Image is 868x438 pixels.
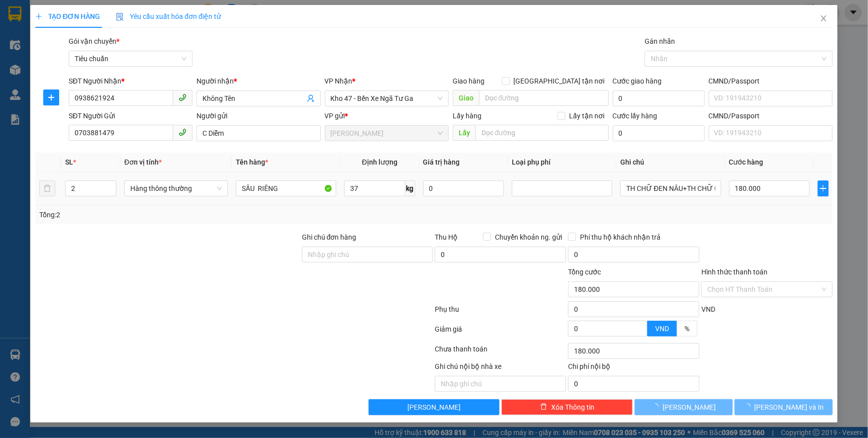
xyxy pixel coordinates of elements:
div: CMND/Passport [709,76,833,87]
span: VND [655,325,669,333]
input: VD: Bàn, Ghế [236,180,336,196]
span: Thu Hộ [435,233,458,241]
div: Chưa thanh toán [434,344,568,361]
div: Người gửi [196,110,320,121]
div: Ghi chú nội bộ nhà xe [435,361,566,376]
span: TẠO ĐƠN HÀNG [35,12,100,20]
span: Yêu cầu xuất hóa đơn điện tử [116,12,221,20]
input: Dọc đường [476,125,609,141]
span: Lấy [453,125,476,141]
span: % [684,325,689,333]
span: loading [652,403,663,410]
span: plus [818,184,828,192]
div: Phụ thu [434,304,568,321]
span: Đơn vị tính [124,158,162,166]
span: Cước hàng [729,158,764,166]
input: 0 [423,180,504,196]
span: Giá trị hàng [423,158,460,166]
span: user-add [307,94,315,102]
span: kg [405,180,415,196]
span: Lấy hàng [453,112,482,120]
span: Phí thu hộ khách nhận trả [576,232,665,243]
span: Chuyển khoản ng. gửi [491,232,566,243]
span: Tổng cước [568,268,601,276]
span: Lấy tận nơi [566,110,609,121]
span: close [820,14,828,22]
span: phone [179,128,187,136]
span: Tiêu chuẩn [75,51,187,66]
span: plus [35,13,42,20]
button: delete [39,180,55,196]
div: VP gửi [325,110,449,121]
button: plus [43,89,59,105]
span: Định lượng [362,158,397,166]
span: SL [65,158,73,166]
span: Xóa Thông tin [551,402,594,413]
span: plus [44,93,59,101]
span: Kho 47 - Bến Xe Ngã Tư Ga [331,91,443,106]
span: Tên hàng [236,158,268,166]
span: phone [179,93,187,101]
button: Close [810,5,838,33]
span: Cư Kuin [331,126,443,141]
span: Giao [453,90,479,106]
button: [PERSON_NAME] [369,399,500,415]
div: Người nhận [196,76,320,87]
div: SĐT Người Nhận [69,76,193,87]
div: Giảm giá [434,324,568,341]
span: Hàng thông thường [130,181,222,196]
input: Cước giao hàng [613,90,705,106]
button: [PERSON_NAME] và In [735,399,833,415]
span: [PERSON_NAME] [663,402,716,413]
img: icon [116,13,124,21]
button: plus [818,180,829,196]
span: loading [744,403,755,410]
div: CMND/Passport [709,110,833,121]
th: Ghi chú [616,153,725,172]
span: VND [701,305,715,313]
span: delete [540,403,547,411]
input: Dọc đường [479,90,609,106]
input: Ghi Chú [620,180,721,196]
div: SĐT Người Gửi [69,110,193,121]
span: VP Nhận [325,77,353,85]
button: [PERSON_NAME] [635,399,733,415]
span: [GEOGRAPHIC_DATA] tận nơi [510,76,609,87]
span: Gói vận chuyển [69,37,119,45]
span: Giao hàng [453,77,484,85]
label: Cước lấy hàng [613,112,658,120]
label: Gán nhãn [645,37,675,45]
span: [PERSON_NAME] [407,402,461,413]
label: Ghi chú đơn hàng [302,233,357,241]
button: deleteXóa Thông tin [501,399,633,415]
th: Loại phụ phí [508,153,616,172]
label: Hình thức thanh toán [701,268,768,276]
div: Tổng: 2 [39,209,335,220]
label: Cước giao hàng [613,77,662,85]
input: Nhập ghi chú [435,376,566,392]
input: Ghi chú đơn hàng [302,247,433,263]
span: [PERSON_NAME] và In [755,402,824,413]
input: Cước lấy hàng [613,125,705,141]
div: Chi phí nội bộ [568,361,699,376]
